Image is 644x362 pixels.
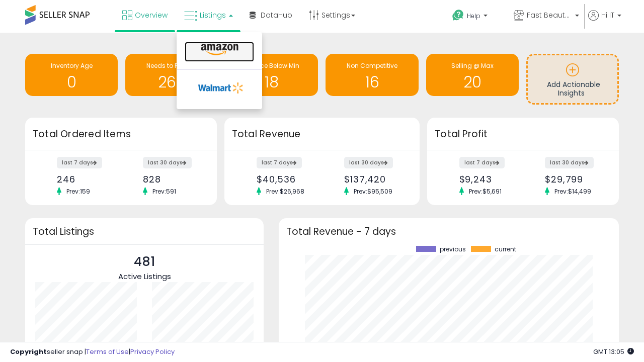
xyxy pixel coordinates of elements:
label: last 30 days [143,157,192,168]
span: Prev: $26,968 [261,187,309,196]
span: Inventory Age [51,61,93,70]
a: Help [444,2,505,33]
a: Selling @ Max 20 [426,54,519,96]
label: last 30 days [545,157,594,168]
h3: Total Profit [435,127,611,141]
span: DataHub [261,10,292,20]
h3: Total Revenue - 7 days [286,228,611,235]
label: last 30 days [344,157,393,168]
div: $9,243 [459,174,516,185]
span: Hi IT [601,10,614,20]
label: last 7 days [257,157,302,168]
span: Selling @ Max [451,61,494,70]
div: 828 [143,174,199,185]
h3: Total Ordered Items [33,127,209,141]
a: Needs to Reprice 269 [125,54,218,96]
div: $137,420 [344,174,402,185]
span: 2025-09-11 13:05 GMT [593,347,634,356]
span: Non Competitive [347,61,397,70]
h1: 18 [230,74,313,90]
span: Prev: $14,499 [549,187,596,196]
span: current [495,246,516,253]
strong: Copyright [10,347,47,356]
label: last 7 days [459,157,505,168]
span: Prev: $95,509 [349,187,397,196]
span: Fast Beauty ([GEOGRAPHIC_DATA]) [527,10,572,20]
a: Terms of Use [86,347,129,356]
div: seller snap | | [10,347,175,357]
h1: 0 [30,74,113,90]
div: 246 [57,174,113,185]
a: Privacy Policy [130,347,175,356]
span: Prev: 591 [147,187,181,196]
span: Prev: $5,691 [464,187,507,196]
span: Prev: 159 [61,187,95,196]
span: Needs to Reprice [146,61,197,70]
span: BB Price Below Min [244,61,299,70]
span: Active Listings [118,271,171,282]
span: Add Actionable Insights [547,79,600,99]
a: Inventory Age 0 [25,54,118,96]
a: Add Actionable Insights [528,55,617,103]
p: 481 [118,252,171,271]
span: previous [440,246,466,253]
span: Listings [200,10,226,20]
h1: 16 [331,74,413,90]
h3: Total Listings [33,228,256,235]
h1: 269 [130,74,213,90]
a: BB Price Below Min 18 [225,54,318,96]
a: Hi IT [588,10,621,33]
span: Overview [135,10,168,20]
label: last 7 days [57,157,102,168]
span: Help [467,12,480,20]
a: Non Competitive 16 [326,54,418,96]
div: $40,536 [257,174,314,185]
h3: Total Revenue [232,127,412,141]
div: $29,799 [545,174,601,185]
h1: 20 [431,74,514,90]
i: Get Help [452,9,464,22]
